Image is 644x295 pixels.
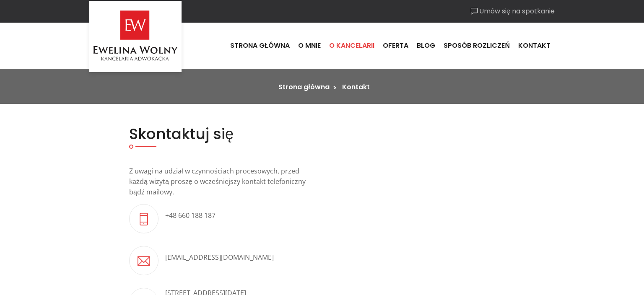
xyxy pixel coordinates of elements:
p: [EMAIL_ADDRESS][DOMAIN_NAME] [165,252,274,263]
a: Oferta [379,34,413,57]
a: Sposób rozliczeń [439,34,514,57]
h2: Skontaktuj się [129,125,316,143]
a: Strona główna [226,34,294,57]
li: Kontakt [342,82,370,92]
a: Kontakt [514,34,555,57]
a: O kancelarii [325,34,379,57]
a: Umów się na spotkanie [471,6,555,16]
a: O mnie [294,34,325,57]
a: Strona główna [278,82,329,92]
p: Z uwagi na udział w czynnościach procesowych, przed każdą wizytą proszę o wcześniejszy kontakt te... [129,166,316,197]
a: Blog [413,34,439,57]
